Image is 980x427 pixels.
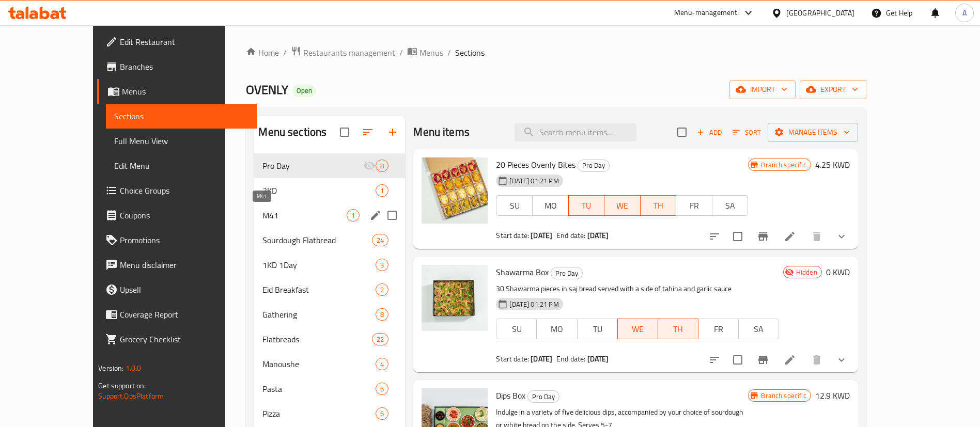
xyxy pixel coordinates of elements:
span: End date: [556,352,585,366]
span: Manoushe [262,358,376,370]
div: 1KD 1Day3 [254,252,405,277]
button: Branch-specific-item [751,224,775,249]
button: delete [804,347,829,372]
span: Hidden [792,267,821,277]
div: Pro Day [578,160,610,172]
input: search [515,123,636,141]
span: Pro Day [578,160,609,171]
span: Sections [455,46,485,59]
div: Pasta6 [254,376,405,401]
span: 1 [376,186,388,196]
a: Choice Groups [97,178,257,203]
h6: 12.9 KWD [815,388,850,403]
div: Gathering8 [254,302,405,327]
span: MO [541,322,573,337]
button: TH [641,195,677,216]
span: Branch specific [757,160,810,170]
span: Restaurants management [303,46,395,59]
span: FR [703,322,735,337]
button: sort-choices [702,347,727,372]
div: Pizza6 [254,401,405,426]
span: SA [717,198,744,213]
span: 2KD [262,184,376,197]
button: WE [604,195,641,216]
span: Choice Groups [120,184,248,197]
span: 1 [347,211,359,220]
span: Grocery Checklist [120,333,248,345]
span: Get support on: [98,379,146,392]
button: export [800,80,866,99]
a: Coupons [97,203,257,228]
span: Pro Day [551,267,582,279]
button: TH [658,319,698,339]
div: Pro Day [527,390,559,403]
span: Eid Breakfast [262,283,376,296]
button: SA [712,195,749,216]
span: Version: [98,361,123,375]
div: Menu-management [674,7,738,19]
span: Pro Day [528,391,559,403]
button: show more [829,347,854,372]
span: Upsell [120,283,248,296]
span: Menus [419,46,443,59]
svg: Show Choices [835,354,848,366]
div: items [376,383,388,395]
div: items [372,333,388,345]
button: SA [738,319,779,339]
span: 22 [372,335,388,344]
a: Home [246,46,279,59]
span: Pro Day [262,160,363,172]
span: Promotions [120,234,248,246]
a: Promotions [97,228,257,252]
div: Eid Breakfast2 [254,277,405,302]
span: Branch specific [757,391,810,401]
div: Gathering [262,308,376,321]
div: 2KD1 [254,178,405,203]
span: 2 [376,285,388,295]
a: Edit Restaurant [97,29,257,54]
button: MO [536,319,577,339]
span: End date: [556,229,585,242]
span: [DATE] 01:21 PM [505,299,563,309]
h6: 0 KWD [826,265,850,279]
span: Coverage Report [120,308,248,321]
span: Add item [693,124,726,140]
div: Pro Day [551,267,583,279]
div: 1KD 1Day [262,259,376,271]
a: Menu disclaimer [97,252,257,277]
a: Menus [97,79,257,104]
div: Open [292,85,316,97]
span: WE [609,198,636,213]
span: Select section [671,121,693,143]
span: 3 [376,260,388,270]
div: Sourdough Flatbread [262,234,372,246]
a: Menus [407,46,443,59]
span: OVENLY [246,78,288,101]
a: Coverage Report [97,302,257,327]
span: A [962,7,967,19]
span: TH [662,322,694,337]
h2: Menu sections [258,124,326,140]
span: Dips Box [496,388,525,403]
span: TH [645,198,673,213]
a: Branches [97,54,257,79]
span: Sort items [726,124,768,140]
a: Full Menu View [106,129,257,153]
span: import [738,83,787,96]
span: [DATE] 01:21 PM [505,176,563,186]
a: Sections [106,104,257,129]
button: WE [617,319,658,339]
button: FR [698,319,739,339]
button: Sort [730,124,764,140]
span: Open [292,86,316,95]
span: Edit Restaurant [120,36,248,48]
button: TU [568,195,605,216]
span: 1.0.0 [126,361,142,375]
div: items [376,160,388,172]
span: Add [695,126,723,138]
img: Shawarma Box [422,265,488,331]
span: SA [743,322,775,337]
b: [DATE] [531,229,552,242]
button: SU [496,319,537,339]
